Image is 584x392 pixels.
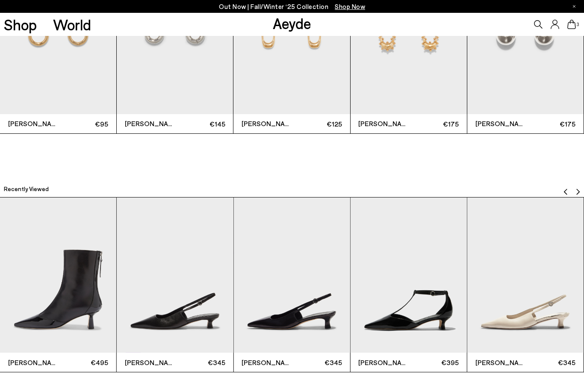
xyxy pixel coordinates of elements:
span: [PERSON_NAME] [358,118,408,129]
img: Catrina Slingback Pumps [467,197,584,353]
a: Shop [4,17,37,32]
a: World [53,17,91,32]
span: €345 [292,357,342,368]
img: Catrina Slingback Pumps [233,197,350,353]
span: €495 [58,357,108,368]
span: [PERSON_NAME] [358,357,408,368]
img: svg%3E [575,189,581,195]
a: [PERSON_NAME] €345 [117,197,233,372]
span: [PERSON_NAME] [242,357,292,368]
a: [PERSON_NAME] €395 [351,197,467,372]
span: €175 [525,118,575,129]
span: €175 [409,118,459,129]
p: Out Now | Fall/Winter ‘25 Collection [219,1,365,12]
span: €145 [175,118,225,129]
div: 5 / 9 [351,197,467,372]
a: Aeyde [273,14,311,32]
img: svg%3E [562,189,569,195]
div: 3 / 9 [117,197,233,372]
span: €125 [292,118,342,129]
span: 3 [576,22,580,27]
div: 4 / 9 [233,197,350,372]
span: €95 [58,118,108,129]
a: [PERSON_NAME] €345 [467,197,584,372]
span: €395 [409,357,459,368]
img: Liz T-Bar Pumps [351,197,467,353]
h2: Recently Viewed [4,185,49,193]
span: [PERSON_NAME] [125,357,175,368]
span: [PERSON_NAME] [8,357,58,368]
div: 6 / 9 [467,197,584,372]
span: [PERSON_NAME] [8,118,58,129]
a: [PERSON_NAME] €345 [233,197,350,372]
span: [PERSON_NAME] [475,357,525,368]
span: [PERSON_NAME] [125,118,175,129]
a: 3 [567,20,576,29]
span: €345 [175,357,225,368]
span: €345 [525,357,575,368]
button: Previous slide [562,182,569,195]
span: [PERSON_NAME] Medium [475,118,525,129]
button: Next slide [575,182,581,195]
span: [PERSON_NAME] [242,118,292,129]
span: Navigate to /collections/new-in [335,3,365,10]
img: Catrina Slingback Pumps [117,197,233,353]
